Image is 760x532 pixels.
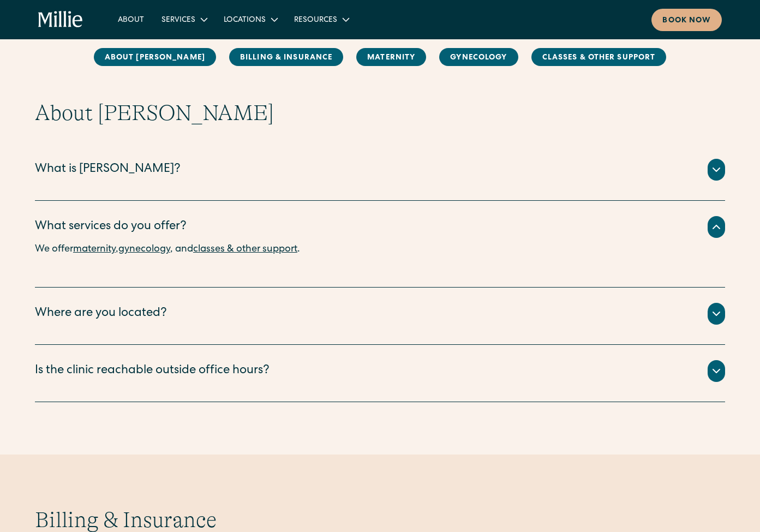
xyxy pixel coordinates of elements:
[229,48,343,66] a: Billing & Insurance
[118,244,170,254] a: gynecology
[35,161,181,179] div: What is [PERSON_NAME]?
[94,48,216,66] a: About [PERSON_NAME]
[35,362,270,380] div: Is the clinic reachable outside office hours?
[35,242,725,257] p: We offer , , and .
[294,15,337,26] div: Resources
[193,244,297,254] a: classes & other support
[224,15,266,26] div: Locations
[215,10,285,28] div: Locations
[356,48,426,66] a: MAternity
[439,48,518,66] a: Gynecology
[531,48,667,66] a: Classes & Other Support
[73,244,116,254] a: maternity
[161,15,195,26] div: Services
[285,10,357,28] div: Resources
[651,9,722,31] a: Book now
[35,218,187,236] div: What services do you offer?
[38,11,83,28] a: home
[35,257,725,272] p: ‍
[35,100,725,126] h2: About [PERSON_NAME]
[153,10,215,28] div: Services
[109,10,153,28] a: About
[662,15,711,27] div: Book now
[35,305,167,323] div: Where are you located?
